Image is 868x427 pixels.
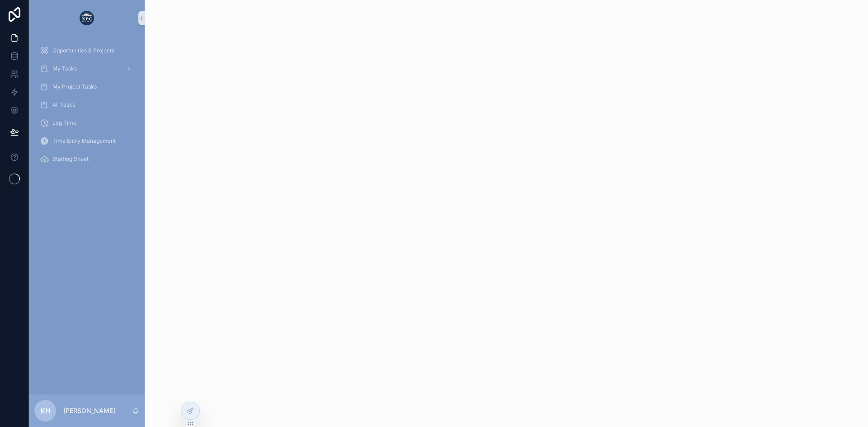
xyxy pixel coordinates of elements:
span: My Project Tasks [52,83,97,90]
span: My Tasks [52,65,77,72]
a: Staffing Sheet [34,151,139,167]
div: scrollable content [29,36,145,179]
span: Log Time [52,119,76,127]
span: Staffing Sheet [52,155,89,163]
span: Opportunities & Projects [52,47,114,54]
a: Log Time [34,115,139,131]
a: All Tasks [34,97,139,113]
a: Time Entry Management [34,133,139,149]
img: App logo [80,11,94,25]
p: [PERSON_NAME] [63,406,115,415]
span: All Tasks [52,101,75,108]
a: My Tasks [34,61,139,77]
a: My Project Tasks [34,79,139,95]
span: KH [40,405,51,416]
a: Opportunities & Projects [34,42,139,59]
span: Time Entry Management [52,137,116,145]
